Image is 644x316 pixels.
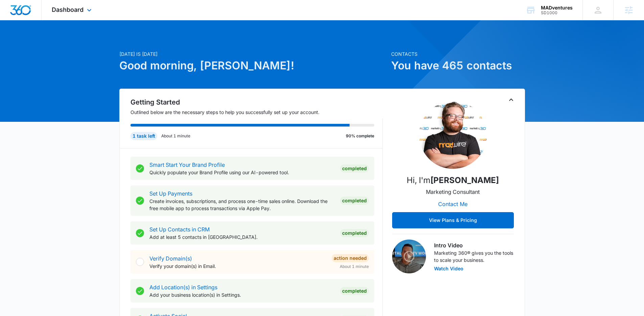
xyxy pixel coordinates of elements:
[119,58,387,74] h1: Good morning, [PERSON_NAME]!
[52,6,84,13] span: Dashboard
[541,5,573,10] div: account name
[340,287,369,295] div: Completed
[130,97,383,107] h2: Getting Started
[407,174,499,186] p: Hi, I'm
[149,233,335,241] p: Add at least 5 contacts in [GEOGRAPHIC_DATA].
[149,190,192,197] a: Set Up Payments
[149,198,335,212] p: Create invoices, subscriptions, and process one-time sales online. Download the free mobile app t...
[119,50,387,58] p: [DATE] is [DATE]
[392,240,426,273] img: Intro Video
[340,229,369,237] div: Completed
[161,133,190,139] p: About 1 minute
[340,197,369,205] div: Completed
[391,50,525,58] p: Contacts
[391,58,525,74] h1: You have 465 contacts
[149,255,192,262] a: Verify Domain(s)
[149,169,335,176] p: Quickly populate your Brand Profile using our AI-powered tool.
[149,226,210,233] a: Set Up Contacts in CRM
[149,263,326,270] p: Verify your domain(s) in Email.
[149,161,225,168] a: Smart Start Your Brand Profile
[541,10,573,15] div: account id
[434,249,514,264] p: Marketing 360® gives you the tools to scale your business.
[434,241,514,249] h3: Intro Video
[149,291,335,298] p: Add your business location(s) in Settings.
[130,109,383,116] p: Outlined below are the necessary steps to help you successfully set up your account.
[340,264,369,270] span: About 1 minute
[426,188,480,196] p: Marketing Consultant
[149,284,217,291] a: Add Location(s) in Settings
[430,175,499,185] strong: [PERSON_NAME]
[130,132,157,140] div: 1 task left
[507,96,515,104] button: Toggle Collapse
[431,196,474,212] button: Contact Me
[346,133,374,139] p: 90% complete
[332,254,369,262] div: Action Needed
[419,101,487,169] img: Tyler Peterson
[392,212,514,228] button: View Plans & Pricing
[434,266,463,271] button: Watch Video
[340,164,369,173] div: Completed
